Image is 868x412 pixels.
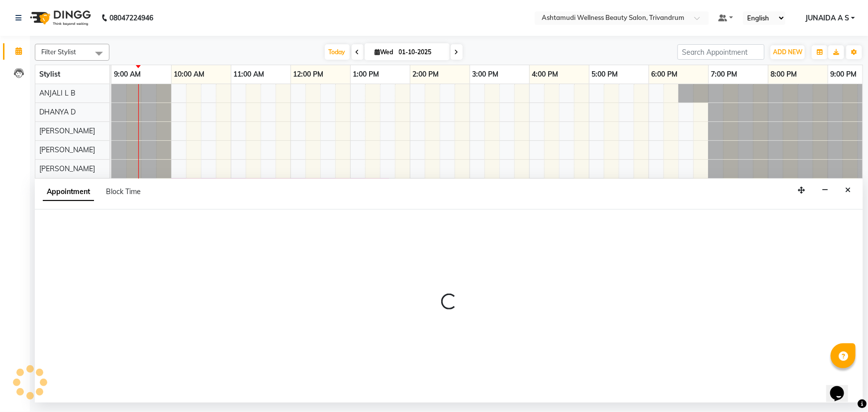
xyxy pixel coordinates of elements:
[373,48,396,56] span: Wed
[677,44,765,60] input: Search Appointment
[291,67,326,82] a: 12:00 PM
[351,67,382,82] a: 1:00 PM
[470,67,501,82] a: 3:00 PM
[43,183,94,201] span: Appointment
[39,164,95,173] span: [PERSON_NAME]
[649,67,680,82] a: 6:00 PM
[41,48,76,56] span: Filter Stylist
[805,13,849,23] span: JUNAIDA A S
[841,183,855,198] button: Close
[111,67,143,82] a: 9:00 AM
[39,107,76,116] span: DHANYA D
[325,44,350,60] span: Today
[106,187,141,196] span: Block Time
[231,67,267,82] a: 11:00 AM
[589,67,621,82] a: 5:00 PM
[109,4,153,32] b: 08047224946
[826,372,858,402] iframe: chat widget
[396,45,446,60] input: 2025-10-01
[39,70,60,79] span: Stylist
[39,126,95,135] span: [PERSON_NAME]
[828,67,860,82] a: 9:00 PM
[530,67,561,82] a: 4:00 PM
[39,145,95,154] span: [PERSON_NAME]
[773,48,802,56] span: ADD NEW
[25,4,94,32] img: logo
[172,67,207,82] a: 10:00 AM
[709,67,740,82] a: 7:00 PM
[39,89,76,98] span: ANJALI L B
[769,67,800,82] a: 8:00 PM
[410,67,442,82] a: 2:00 PM
[771,45,805,59] button: ADD NEW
